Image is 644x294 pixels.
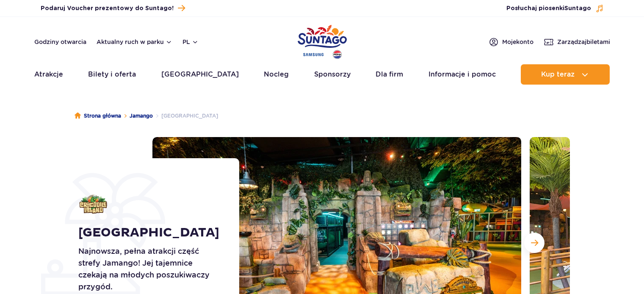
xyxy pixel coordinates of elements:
span: Podaruj Voucher prezentowy do Suntago! [41,4,174,13]
span: Moje konto [502,38,533,46]
a: Dla firm [376,64,403,85]
a: Atrakcje [34,64,63,85]
a: Jamango [130,112,153,120]
a: Bilety i oferta [88,64,136,85]
p: Najnowsza, pełna atrakcji część strefy Jamango! Jej tajemnice czekają na młodych poszukiwaczy prz... [78,245,220,293]
li: [GEOGRAPHIC_DATA] [153,112,218,120]
h1: [GEOGRAPHIC_DATA] [78,225,220,240]
a: Informacje i pomoc [428,64,496,85]
button: pl [182,38,199,46]
span: Suntago [564,5,591,11]
span: Posłuchaj piosenki [506,4,591,13]
button: Następny slajd [524,233,544,253]
a: Sponsorzy [314,64,351,85]
span: Zarządzaj biletami [557,38,610,46]
a: Park of Poland [298,21,347,60]
a: Godziny otwarcia [34,38,86,46]
a: Podaruj Voucher prezentowy do Suntago! [41,3,185,14]
a: [GEOGRAPHIC_DATA] [161,64,239,85]
button: Aktualny ruch w parku [97,38,172,45]
a: Nocleg [264,64,289,85]
button: Posłuchaj piosenkiSuntago [506,4,604,13]
a: Strona główna [75,112,121,120]
span: Kup teraz [541,71,575,78]
a: Zarządzajbiletami [544,37,610,47]
a: Mojekonto [489,37,533,47]
button: Kup teraz [521,64,610,85]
